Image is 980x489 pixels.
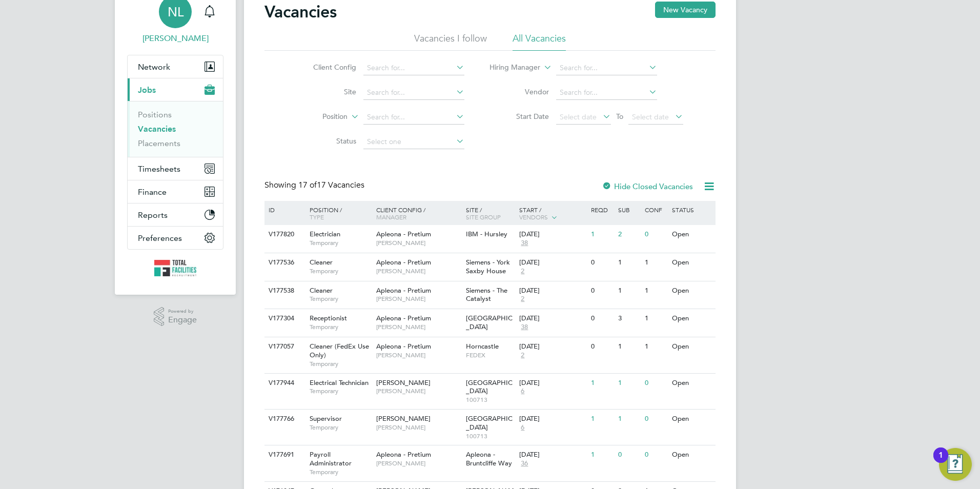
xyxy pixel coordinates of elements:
[138,110,172,119] a: Positions
[642,309,669,328] div: 1
[616,253,642,272] div: 1
[519,213,548,221] span: Vendors
[266,410,302,429] div: V177766
[466,230,507,238] span: IBM - Hursley
[519,342,586,351] div: [DATE]
[310,267,371,275] span: Temporary
[519,239,529,248] span: 38
[616,309,642,328] div: 3
[266,225,302,244] div: V177820
[310,414,342,423] span: Supervisor
[466,258,510,275] span: Siemens - York Saxby House
[310,387,371,395] span: Temporary
[669,253,714,272] div: Open
[376,414,431,423] span: [PERSON_NAME]
[266,253,302,272] div: V177536
[466,286,507,303] span: Siemens - The Catalyst
[466,396,515,404] span: 100713
[466,432,515,440] span: 100713
[602,181,693,191] label: Hide Closed Vacancies
[519,323,529,332] span: 38
[616,374,642,393] div: 1
[613,110,626,123] span: To
[414,32,487,51] li: Vacancies I follow
[466,213,501,221] span: Site Group
[642,225,669,244] div: 0
[466,378,513,396] span: [GEOGRAPHIC_DATA]
[128,55,223,78] button: Network
[138,187,167,197] span: Finance
[376,230,431,238] span: Apleona - Pretium
[376,286,431,295] span: Apleona - Pretium
[363,135,464,149] input: Select one
[519,258,586,267] div: [DATE]
[297,63,356,72] label: Client Config
[556,61,657,75] input: Search for...
[289,112,348,122] label: Position
[264,2,337,22] h2: Vacancies
[376,323,461,331] span: [PERSON_NAME]
[642,281,669,300] div: 1
[519,267,526,276] span: 2
[376,213,406,221] span: Manager
[588,253,615,272] div: 0
[310,468,371,476] span: Temporary
[310,423,371,432] span: Temporary
[376,387,461,395] span: [PERSON_NAME]
[363,110,464,125] input: Search for...
[466,351,515,359] span: FEDEX
[669,225,714,244] div: Open
[298,180,364,190] span: 17 Vacancies
[376,267,461,275] span: [PERSON_NAME]
[588,201,615,218] div: Reqd
[616,445,642,464] div: 0
[642,201,669,218] div: Conf
[376,459,461,467] span: [PERSON_NAME]
[616,281,642,300] div: 1
[642,337,669,356] div: 1
[376,378,431,387] span: [PERSON_NAME]
[463,201,517,226] div: Site /
[517,201,588,227] div: Start /
[669,337,714,356] div: Open
[642,445,669,464] div: 0
[302,201,374,226] div: Position /
[669,445,714,464] div: Open
[466,414,513,432] span: [GEOGRAPHIC_DATA]
[642,253,669,272] div: 1
[128,203,223,226] button: Reports
[669,374,714,393] div: Open
[466,314,513,331] span: [GEOGRAPHIC_DATA]
[490,87,549,96] label: Vendor
[310,323,371,331] span: Temporary
[588,225,615,244] div: 1
[266,374,302,393] div: V177944
[310,450,352,467] span: Payroll Administrator
[310,286,333,295] span: Cleaner
[519,379,586,388] div: [DATE]
[588,374,615,393] div: 1
[669,201,714,218] div: Status
[632,112,669,121] span: Select date
[310,213,324,221] span: Type
[363,61,464,75] input: Search for...
[519,387,526,396] span: 6
[519,230,586,239] div: [DATE]
[556,86,657,100] input: Search for...
[466,450,512,467] span: Apleona - Bruntcliffe Way
[376,258,431,267] span: Apleona - Pretium
[519,423,526,432] span: 6
[138,62,170,72] span: Network
[588,445,615,464] div: 1
[939,448,972,481] button: Open Resource Center, 1 new notification
[376,450,431,459] span: Apleona - Pretium
[519,287,586,295] div: [DATE]
[481,63,540,73] label: Hiring Manager
[560,112,597,121] span: Select date
[655,2,716,18] button: New Vacancy
[376,423,461,432] span: [PERSON_NAME]
[490,112,549,121] label: Start Date
[128,101,223,157] div: Jobs
[154,260,196,276] img: tfrecruitment-logo-retina.png
[519,351,526,360] span: 2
